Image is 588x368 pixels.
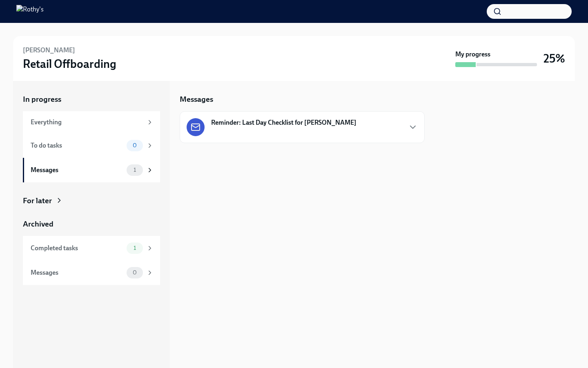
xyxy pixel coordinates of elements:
[129,167,141,173] span: 1
[31,118,143,127] div: Everything
[31,166,123,175] div: Messages
[23,260,160,285] a: Messages0
[16,5,44,18] img: Rothy's
[23,94,160,105] a: In progress
[23,56,116,71] h3: Retail Offboarding
[23,195,52,206] div: For later
[129,245,141,251] span: 1
[128,269,142,276] span: 0
[23,236,160,260] a: Completed tasks1
[31,244,123,253] div: Completed tasks
[31,141,123,150] div: To do tasks
[23,195,160,206] a: For later
[455,50,490,59] strong: My progress
[23,219,160,229] a: Archived
[211,118,356,127] strong: Reminder: Last Day Checklist for [PERSON_NAME]
[23,133,160,158] a: To do tasks0
[543,51,565,66] h3: 25%
[23,158,160,182] a: Messages1
[128,142,142,148] span: 0
[23,46,75,55] h6: [PERSON_NAME]
[180,94,213,105] h5: Messages
[31,268,123,277] div: Messages
[23,111,160,133] a: Everything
